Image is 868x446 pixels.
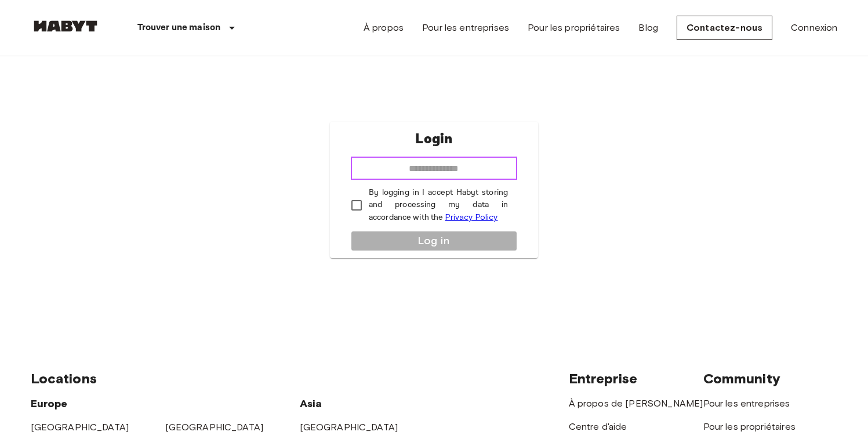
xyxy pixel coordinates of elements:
a: À propos [364,21,404,35]
a: Connexion [791,21,837,35]
a: Centre d'aide [569,421,627,432]
a: Privacy Policy [445,212,498,222]
img: Habyt [31,20,100,32]
a: Pour les entreprises [422,21,509,35]
a: À propos de [PERSON_NAME] [569,398,703,409]
a: Pour les propriétaires [528,21,620,35]
span: Locations [31,370,97,387]
a: [GEOGRAPHIC_DATA] [165,422,264,433]
a: Blog [638,21,658,35]
a: [GEOGRAPHIC_DATA] [300,422,398,433]
a: [GEOGRAPHIC_DATA] [31,422,129,433]
a: Pour les entreprises [703,398,790,409]
p: Login [415,129,452,150]
p: By logging in I accept Habyt storing and processing my data in accordance with the [369,187,508,224]
span: Entreprise [569,370,638,387]
span: Community [703,370,780,387]
span: Europe [31,397,68,410]
a: Pour les propriétaires [703,421,796,432]
p: Trouver une maison [137,21,221,35]
span: Asia [300,397,322,410]
a: Contactez-nous [677,16,772,40]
